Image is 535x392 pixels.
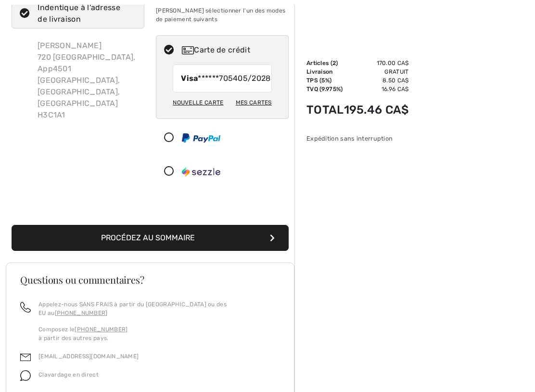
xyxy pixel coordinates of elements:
[30,32,144,129] div: [PERSON_NAME] 720 [GEOGRAPHIC_DATA], App4501 [GEOGRAPHIC_DATA], [GEOGRAPHIC_DATA], [GEOGRAPHIC_DA...
[332,60,336,66] span: 2
[55,310,108,316] a: [PHONE_NUMBER]
[173,94,223,111] div: Nouvelle carte
[306,76,344,85] td: TPS (5%)
[306,59,344,67] td: Articles ( )
[75,326,127,333] a: [PHONE_NUMBER]
[20,352,31,363] img: email
[306,67,344,76] td: Livraison
[344,76,409,85] td: 8.50 CA$
[344,59,409,67] td: 170.00 CA$
[20,302,31,313] img: call
[38,325,280,342] p: Composez le à partir des autres pays.
[238,73,270,84] span: 05/2028
[306,134,409,143] div: Expédition sans interruption
[181,74,198,83] strong: Visa
[344,67,409,76] td: Gratuit
[306,93,344,126] td: Total
[182,44,282,56] div: Carte de crédit
[12,225,289,251] button: Procédez au sommaire
[20,370,31,381] img: chat
[38,300,280,317] p: Appelez-nous SANS FRAIS à partir du [GEOGRAPHIC_DATA] ou des EU au
[236,94,272,111] div: Mes cartes
[306,85,344,93] td: TVQ (9.975%)
[182,167,220,177] img: Sezzle
[38,2,130,25] div: Indentique à l'adresse de livraison
[344,85,409,93] td: 16.96 CA$
[182,46,194,54] img: Carte de crédit
[38,353,139,360] a: [EMAIL_ADDRESS][DOMAIN_NAME]
[182,133,220,143] img: PayPal
[20,275,280,285] h3: Questions ou commentaires?
[344,93,409,126] td: 195.46 CA$
[38,371,99,378] span: Clavardage en direct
